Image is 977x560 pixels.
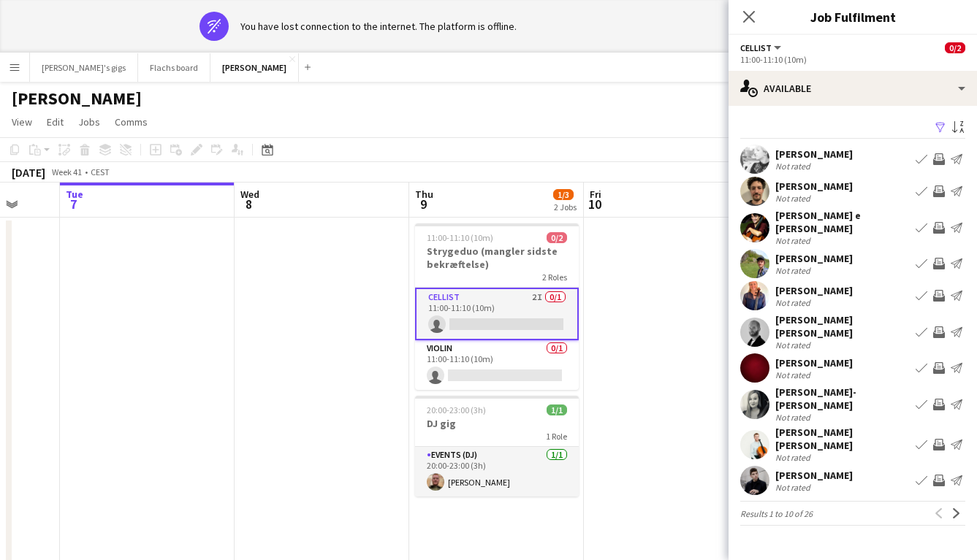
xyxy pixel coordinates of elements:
h3: Strygeduo (mangler sidste bekræftelse) [415,245,579,271]
a: Jobs [72,112,106,131]
app-card-role: Cellist2I0/111:00-11:10 (10m) [415,288,579,340]
span: Edit [47,115,64,129]
span: 11:00-11:10 (10m) [427,232,493,243]
div: Not rated [775,297,813,308]
div: [PERSON_NAME]-[PERSON_NAME] [775,386,910,412]
span: 9 [413,196,433,212]
div: Not rated [775,235,813,246]
div: [PERSON_NAME] [PERSON_NAME] [775,313,910,340]
div: Available [729,71,977,106]
app-card-role: Violin0/111:00-11:10 (10m) [415,340,579,390]
span: 8 [238,196,259,212]
div: [PERSON_NAME] e [PERSON_NAME] [775,209,910,235]
button: [PERSON_NAME]'s gigs [30,53,138,82]
span: Results 1 to 10 of 26 [740,508,813,519]
div: Not rated [775,161,813,172]
app-job-card: 11:00-11:10 (10m)0/2Strygeduo (mangler sidste bekræftelse)2 RolesCellist2I0/111:00-11:10 (10m) Vi... [415,223,579,390]
div: Not rated [775,369,813,380]
div: [DATE] [12,165,45,180]
span: Jobs [78,115,100,129]
a: Comms [109,112,153,131]
div: Not rated [775,193,813,204]
div: You have lost connection to the internet. The platform is offline. [240,20,517,33]
span: 1/1 [547,404,567,415]
h1: [PERSON_NAME] [12,88,142,110]
a: View [6,112,38,131]
span: 0/2 [945,42,965,53]
div: [PERSON_NAME] [775,252,853,265]
span: 1/3 [553,189,574,200]
div: [PERSON_NAME] [775,180,853,193]
h3: Job Fulfilment [729,7,977,26]
a: Edit [41,112,69,131]
div: 11:00-11:10 (10m) [740,54,965,65]
div: Not rated [775,340,813,350]
span: 0/2 [547,232,567,243]
span: View [12,115,32,129]
button: Cellist [740,42,783,53]
span: 20:00-23:00 (3h) [427,404,486,415]
div: [PERSON_NAME] [775,469,853,482]
div: [PERSON_NAME] [PERSON_NAME] [775,426,910,452]
span: Cellist [740,42,772,53]
span: 1 Role [546,431,567,442]
span: Fri [590,188,601,201]
div: 2 Jobs [554,202,577,212]
span: Week 41 [48,166,85,177]
div: Not rated [775,452,813,463]
div: Not rated [775,265,813,276]
button: [PERSON_NAME] [210,53,299,82]
div: CEST [91,166,110,177]
h3: DJ gig [415,417,579,430]
span: 2 Roles [542,272,567,283]
app-job-card: 20:00-23:00 (3h)1/1DJ gig1 RoleEvents (DJ)1/120:00-23:00 (3h)[PERSON_NAME] [415,396,579,496]
button: Flachs board [138,53,210,82]
div: [PERSON_NAME] [775,356,853,369]
span: Comms [115,115,148,129]
div: [PERSON_NAME] [775,147,853,161]
span: Thu [415,188,433,201]
span: Wed [240,188,259,201]
span: 10 [588,196,601,212]
div: Not rated [775,412,813,423]
app-card-role: Events (DJ)1/120:00-23:00 (3h)[PERSON_NAME] [415,447,579,496]
span: Tue [66,188,83,201]
span: 7 [64,196,83,212]
div: [PERSON_NAME] [775,284,853,297]
div: Not rated [775,482,813,493]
